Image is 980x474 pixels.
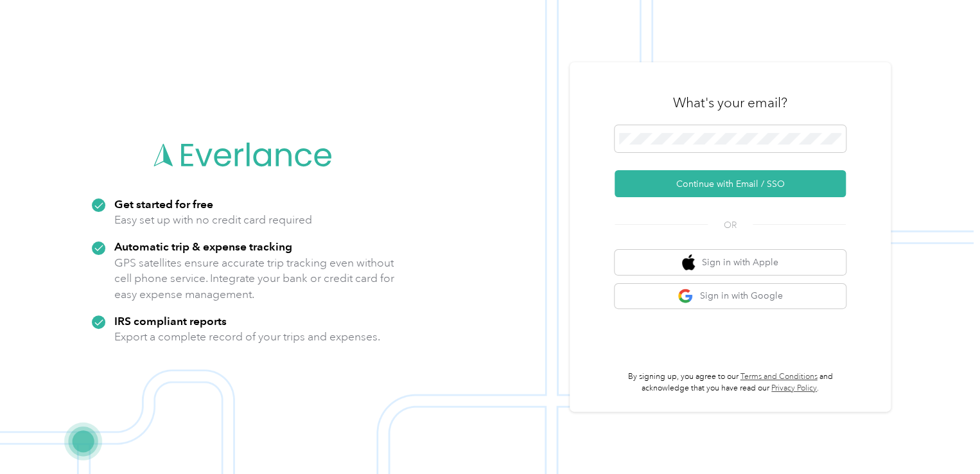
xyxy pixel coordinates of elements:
h3: What's your email? [673,94,787,112]
p: GPS satellites ensure accurate trip tracking even without cell phone service. Integrate your bank... [114,255,395,303]
button: apple logoSign in with Apple [615,250,846,275]
img: apple logo [682,254,695,270]
strong: Get started for free [114,197,213,211]
p: Export a complete record of your trips and expenses. [114,329,380,345]
img: google logo [678,288,694,304]
p: Easy set up with no credit card required [114,212,312,228]
a: Terms and Conditions [740,372,818,382]
strong: IRS compliant reports [114,314,227,328]
button: Continue with Email / SSO [615,170,846,197]
iframe: Everlance-gr Chat Button Frame [908,402,980,474]
a: Privacy Policy [771,383,817,393]
p: By signing up, you agree to our and acknowledge that you have read our . [615,371,846,394]
strong: Automatic trip & expense tracking [114,240,292,253]
span: OR [708,218,753,232]
button: google logoSign in with Google [615,284,846,309]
